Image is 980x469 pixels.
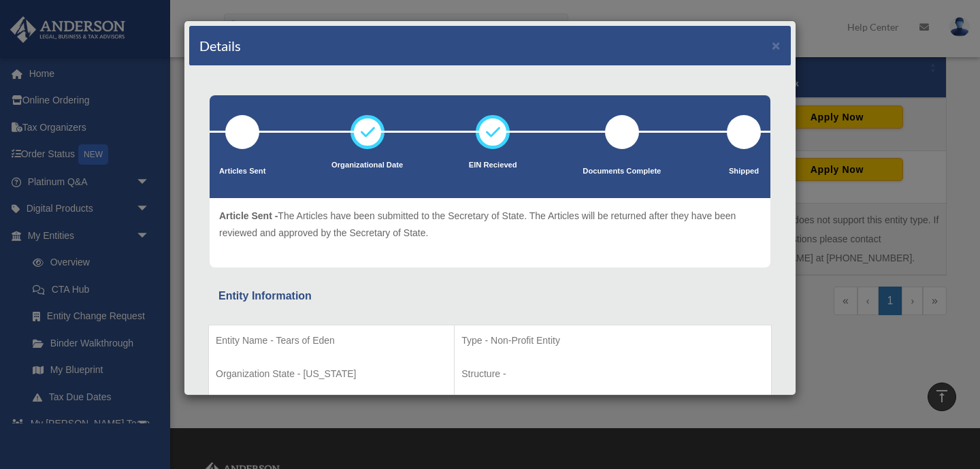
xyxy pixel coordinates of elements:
p: Shipped [727,165,761,178]
p: Organizational Date [331,159,403,172]
p: Articles Sent [219,165,265,178]
p: EIN Recieved [469,159,517,172]
p: Structure - [461,366,764,383]
p: Type - Non-Profit Entity [461,332,764,349]
p: Entity Name - Tears of Eden [216,332,447,349]
p: Documents Complete [583,165,661,178]
p: The Articles have been submitted to the Secretary of State. The Articles will be returned after t... [219,208,761,241]
span: Article Sent - [219,210,278,221]
p: Organization State - [US_STATE] [216,366,447,383]
button: × [772,38,781,52]
div: Entity Information [218,287,762,306]
h4: Details [199,36,241,55]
